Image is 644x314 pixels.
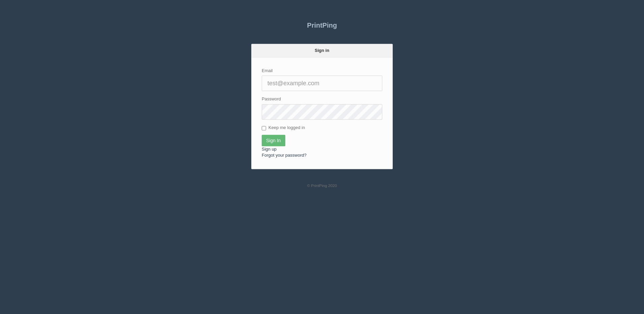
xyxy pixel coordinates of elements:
[251,17,393,34] a: PrintPing
[262,96,281,102] label: Password
[315,48,329,53] strong: Sign in
[262,135,285,146] input: Sign In
[262,126,266,130] input: Keep me logged in
[307,183,337,188] small: © PrintPing 2020
[262,153,307,158] a: Forgot your password?
[262,68,273,74] label: Email
[262,125,305,131] label: Keep me logged in
[262,75,382,91] input: test@example.com
[262,147,277,152] a: Sign up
